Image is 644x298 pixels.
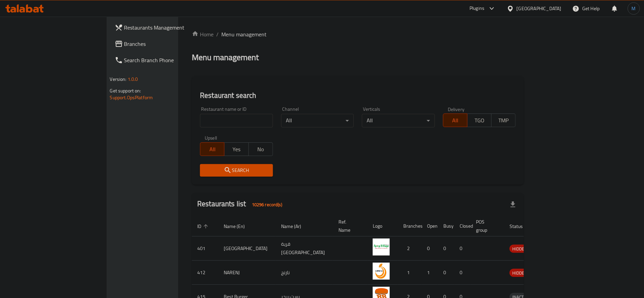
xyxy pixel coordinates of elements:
span: HIDDEN [510,269,530,277]
span: Version: [110,75,127,84]
span: Name (Ar) [281,222,310,230]
td: NARENJ [218,261,276,285]
span: 1.0.0 [128,75,138,84]
div: Plugins [470,4,484,13]
button: TGO [467,113,492,127]
td: 0 [454,236,471,261]
button: Search [200,164,273,177]
button: All [200,142,224,156]
input: Search for restaurant name or ID.. [200,114,273,127]
label: Upsell [205,136,217,140]
a: Branches [109,36,214,52]
div: All [362,114,435,127]
h2: Restaurant search [200,90,516,101]
span: Name (En) [224,222,254,230]
span: ID [197,222,210,230]
span: Ref. Name [338,218,359,234]
span: Search [205,166,268,175]
button: All [443,113,467,127]
th: Logo [367,216,398,236]
a: Support.OpsPlatform [110,93,153,102]
img: Spicy Village [373,239,390,256]
th: Branches [398,216,422,236]
div: [GEOGRAPHIC_DATA] [517,5,562,12]
span: HIDDEN [510,245,530,253]
span: POS group [476,218,496,234]
a: Search Branch Phone [109,52,214,68]
td: [GEOGRAPHIC_DATA] [218,236,276,261]
button: Yes [224,142,249,156]
h2: Restaurants list [197,199,286,210]
span: Yes [227,144,246,154]
div: Total records count [248,199,286,210]
span: No [252,144,270,154]
span: Search Branch Phone [124,56,209,64]
div: HIDDEN [510,269,530,277]
td: نارنج [276,261,333,285]
span: All [203,144,222,154]
span: Get support on: [110,86,141,95]
span: Menu management [221,30,266,38]
td: 1 [398,261,422,285]
h2: Menu management [192,52,259,63]
span: Status [510,222,532,230]
span: 10296 record(s) [248,201,286,208]
span: All [446,116,465,125]
span: TGO [470,116,489,125]
td: 2 [398,236,422,261]
th: Open [422,216,438,236]
span: Restaurants Management [124,23,209,32]
span: Branches [124,40,209,48]
td: 1 [422,261,438,285]
li: / [216,30,219,38]
div: All [281,114,354,127]
img: NARENJ [373,263,390,280]
nav: breadcrumb [192,30,524,38]
td: 0 [454,261,471,285]
td: قرية [GEOGRAPHIC_DATA] [276,236,333,261]
button: No [249,142,273,156]
label: Delivery [448,107,465,111]
td: 0 [438,261,454,285]
div: Export file [505,196,521,213]
a: Restaurants Management [109,19,214,36]
span: TMP [494,116,513,125]
button: TMP [491,113,516,127]
td: 0 [438,236,454,261]
th: Busy [438,216,454,236]
td: 0 [422,236,438,261]
span: M [632,5,636,12]
th: Closed [454,216,471,236]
